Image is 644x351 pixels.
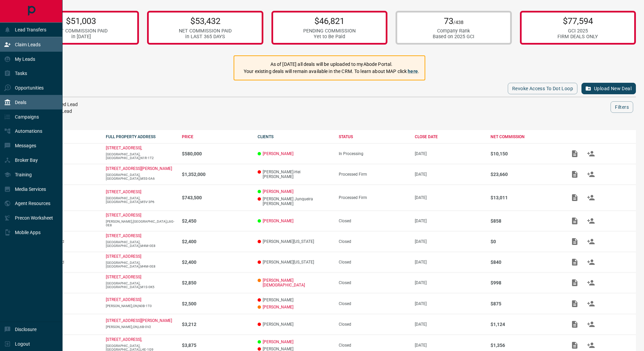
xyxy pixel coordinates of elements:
div: Based on 2025 GCI [433,34,474,40]
span: Add / View Documents [567,218,583,223]
span: Add / View Documents [567,259,583,264]
a: [STREET_ADDRESS] [106,213,141,218]
span: Match Clients [583,343,599,347]
span: Match Clients [583,259,599,264]
p: [PERSON_NAME] Junqueira [PERSON_NAME] [258,197,332,206]
span: Add / View Documents [567,343,583,347]
p: Lease - Double End [30,260,99,265]
div: Processed Firm [339,195,408,200]
p: [GEOGRAPHIC_DATA],[GEOGRAPHIC_DATA],M4M-0E8 [106,240,175,248]
a: here [408,69,418,74]
a: [STREET_ADDRESS][PERSON_NAME] [106,166,172,171]
span: Match Clients [583,151,599,156]
span: Match Clients [583,322,599,327]
p: [PERSON_NAME] [258,298,332,302]
p: $1,356 [491,343,560,348]
a: [STREET_ADDRESS] [106,275,141,279]
p: Purchase - Co-Op [30,172,99,177]
p: $0 [491,239,560,244]
p: [GEOGRAPHIC_DATA],[GEOGRAPHIC_DATA],M5V-3P6 [106,196,175,204]
div: Closed [339,280,408,285]
span: /438 [453,20,463,25]
a: [PERSON_NAME] [263,219,293,223]
p: [GEOGRAPHIC_DATA],[GEOGRAPHIC_DATA],M1S-0K5 [106,281,175,289]
p: $998 [491,280,560,285]
p: $743,500 [182,195,251,200]
p: Lease - Co-Op [30,301,99,306]
p: $13,011 [491,195,560,200]
button: Filters [611,101,633,113]
p: [PERSON_NAME]-Hei [PERSON_NAME] [258,170,332,179]
p: $2,850 [182,280,251,285]
p: [GEOGRAPHIC_DATA],[GEOGRAPHIC_DATA],M5S-0A6 [106,173,175,180]
p: $2,400 [182,259,251,265]
div: Closed [339,301,408,306]
a: [PERSON_NAME] [263,151,293,156]
p: $858 [491,218,560,224]
a: [PERSON_NAME][DEMOGRAPHIC_DATA] [263,278,332,287]
p: Your existing deals will remain available in the CRM. To learn about MAP click . [244,68,419,75]
p: [DATE] [415,219,484,223]
a: [PERSON_NAME] [263,189,293,194]
p: [PERSON_NAME] [258,322,332,327]
p: [STREET_ADDRESS] [106,233,141,238]
p: [DATE] [415,151,484,156]
p: $46,821 [303,16,356,26]
p: Lease - Co-Op [30,343,99,348]
span: Match Clients [583,195,599,200]
p: Lease - Co-Op [30,322,99,327]
span: Match Clients [583,239,599,244]
div: in LAST 365 DAYS [179,34,232,40]
div: STATUS [339,134,408,139]
p: [STREET_ADDRESS] [106,254,141,259]
div: NET COMMISSION PAID [55,28,108,34]
a: [PERSON_NAME] [263,305,293,309]
div: CLOSE DATE [415,134,484,139]
a: [STREET_ADDRESS], [106,337,142,342]
p: [DATE] [415,260,484,265]
button: Upload New Deal [581,83,636,94]
span: Add / View Documents [567,280,583,285]
a: [STREET_ADDRESS] [106,190,141,194]
p: $2,500 [182,301,251,306]
div: In Processing [339,151,408,156]
span: Add / View Documents [567,322,583,327]
span: Add / View Documents [567,301,583,306]
div: NET COMMISSION [491,134,560,139]
p: $10,150 [491,151,560,156]
p: Lease - Double End [30,239,99,244]
p: $3,875 [182,343,251,348]
div: GCI 2025 [557,28,598,34]
p: [DATE] [415,195,484,200]
div: in [DATE] [55,34,108,40]
div: FIRM DEALS ONLY [557,34,598,40]
div: PENDING COMMISSION [303,28,356,34]
p: $1,124 [491,322,560,327]
p: $3,212 [182,322,251,327]
p: [PERSON_NAME],ON,L6B-0V2 [106,325,175,329]
p: Purchase - Co-Op [30,151,99,156]
div: CLIENTS [258,134,332,139]
span: Add / View Documents [567,195,583,200]
p: As of [DATE] all deals will be uploaded to myAbode Portal. [244,61,419,68]
div: Closed [339,239,408,244]
span: Add / View Documents [567,172,583,176]
div: DEAL TYPE [30,134,99,139]
p: $875 [491,301,560,306]
span: Add / View Documents [567,151,583,156]
p: $2,450 [182,218,251,224]
span: Add / View Documents [567,239,583,244]
div: Processed Firm [339,172,408,177]
a: [PERSON_NAME] [263,340,293,344]
p: [STREET_ADDRESS][PERSON_NAME] [106,318,172,323]
p: 73 [433,16,474,26]
a: [STREET_ADDRESS], [106,146,142,150]
p: [PERSON_NAME][US_STATE] [258,239,332,244]
span: Match Clients [583,218,599,223]
p: [DATE] [415,280,484,285]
